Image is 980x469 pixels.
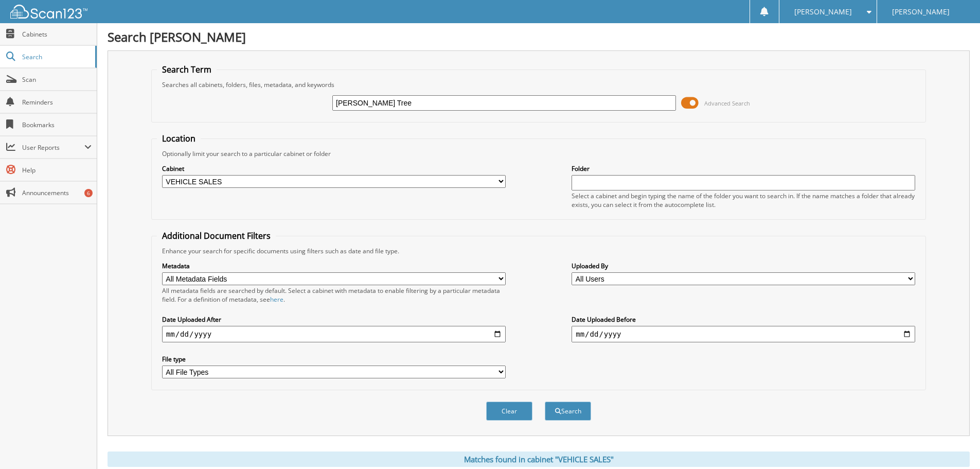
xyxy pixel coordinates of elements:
[22,98,92,107] span: Reminders
[22,30,92,39] span: Cabinets
[545,402,591,421] button: Search
[108,451,970,467] div: Matches found in cabinet "VEHICLE SALES"
[22,75,92,84] span: Scan
[892,9,950,15] span: [PERSON_NAME]
[162,315,506,324] label: Date Uploaded After
[84,189,93,197] div: 6
[157,247,920,255] div: Enhance your search for specific documents using filters such as date and file type.
[22,188,92,197] span: Announcements
[22,53,90,61] span: Search
[157,133,201,144] legend: Location
[572,315,915,324] label: Date Uploaded Before
[486,402,532,421] button: Clear
[162,262,506,270] label: Metadata
[572,262,915,270] label: Uploaded By
[572,192,915,209] div: Select a cabinet and begin typing the name of the folder you want to search in. If the name match...
[704,99,750,107] span: Advanced Search
[162,326,506,342] input: start
[270,295,283,304] a: here
[157,230,276,241] legend: Additional Document Filters
[572,326,915,342] input: end
[162,355,506,363] label: File type
[10,5,87,19] img: scan123-logo-white.svg
[157,64,217,75] legend: Search Term
[108,28,970,45] h1: Search [PERSON_NAME]
[22,166,92,175] span: Help
[572,164,915,173] label: Folder
[162,164,506,173] label: Cabinet
[157,80,920,89] div: Searches all cabinets, folders, files, metadata, and keywords
[22,143,84,152] span: User Reports
[22,120,92,129] span: Bookmarks
[162,286,506,304] div: All metadata fields are searched by default. Select a cabinet with metadata to enable filtering b...
[794,9,852,15] span: [PERSON_NAME]
[157,149,920,158] div: Optionally limit your search to a particular cabinet or folder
